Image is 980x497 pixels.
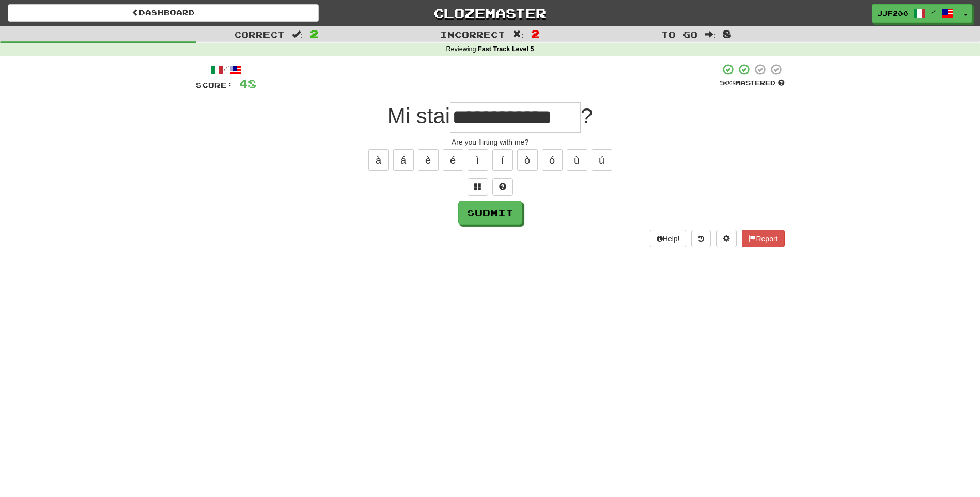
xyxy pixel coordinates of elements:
span: ? [581,104,593,128]
button: Single letter hint - you only get 1 per sentence and score half the points! alt+h [492,178,513,196]
div: Mastered [720,79,785,88]
strong: Fast Track Level 5 [478,45,534,53]
span: Correct [234,29,285,39]
span: / [931,8,936,15]
a: JJF200 / [872,4,959,23]
span: JJF200 [877,9,908,18]
span: To go [661,29,697,39]
span: : [705,30,716,39]
button: Round history (alt+y) [691,230,711,247]
button: í [492,149,513,171]
button: á [393,149,414,171]
div: / [196,63,257,76]
button: Help! [650,230,687,247]
span: 2 [310,27,319,40]
span: Score: [196,81,233,89]
span: 2 [531,27,540,40]
a: Clozemaster [334,4,645,22]
span: Mi stai [387,104,450,128]
span: Incorrect [440,29,505,39]
button: ì [468,149,488,171]
button: ò [517,149,538,171]
button: ó [542,149,563,171]
div: Are you flirting with me? [196,137,785,147]
button: è [418,149,439,171]
button: é [443,149,463,171]
button: ù [567,149,587,171]
button: Submit [458,201,522,225]
span: : [512,30,524,39]
button: à [368,149,389,171]
span: : [292,30,303,39]
span: 48 [239,77,257,90]
span: 50 % [720,79,735,87]
button: Report [742,230,784,247]
span: 8 [723,27,732,40]
button: ú [592,149,612,171]
a: Dashboard [8,4,319,22]
button: Switch sentence to multiple choice alt+p [468,178,488,196]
